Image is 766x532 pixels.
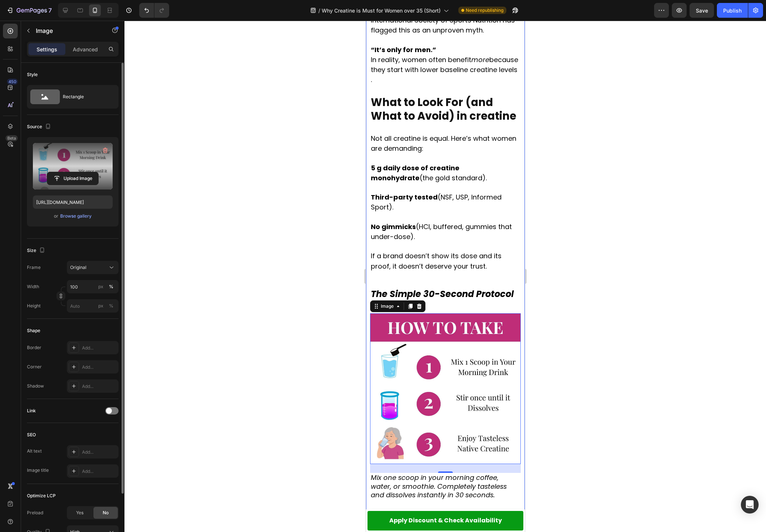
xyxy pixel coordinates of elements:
[690,3,714,18] button: Save
[60,213,92,219] div: Browse gallery
[139,3,169,18] div: Undo/Redo
[318,7,320,14] span: /
[98,283,103,290] div: px
[27,448,42,454] div: Alt text
[27,246,47,256] div: Size
[27,364,42,370] div: Corner
[109,303,113,309] div: %
[67,280,119,293] input: px%
[107,301,116,310] button: px
[82,449,117,456] div: Add...
[27,467,49,474] div: Image title
[103,509,109,516] span: No
[33,195,113,209] input: https://example.com/image.jpg
[27,492,56,499] div: Optimize LCP
[366,21,525,532] iframe: Design area
[73,45,98,53] p: Advanced
[109,283,113,290] div: %
[27,509,43,516] div: Preload
[47,172,99,185] button: Upload Image
[27,264,41,271] label: Frame
[70,264,86,271] span: Original
[5,487,37,496] strong: Week 1-2:
[6,135,18,141] div: Beta
[7,79,18,85] div: 450
[82,383,117,390] div: Add...
[27,344,41,351] div: Border
[27,407,36,414] div: Link
[5,452,141,479] i: Mix one scoop in your morning coffee, water, or smoothie. Completely tasteless and dissolves inst...
[717,3,748,18] button: Publish
[466,7,503,14] span: Need republishing
[322,7,441,14] span: Why Creatine is Must for Women over 35 (Short)
[27,303,41,309] label: Height
[96,301,105,310] button: %
[27,327,40,334] div: Shape
[67,261,119,274] button: Original
[48,6,52,15] p: 7
[63,88,108,105] div: Rectangle
[5,487,154,505] i: Your body begins storing energy in muscle and brain cells
[67,299,119,313] input: px%
[741,496,759,514] div: Open Intercom Messenger
[696,7,708,14] span: Save
[27,383,44,389] div: Shadow
[723,7,742,14] div: Publish
[27,71,38,78] div: Style
[37,45,57,53] p: Settings
[27,432,36,438] div: SEO
[76,509,83,516] span: Yes
[107,282,116,291] button: px
[36,26,99,35] p: Image
[27,122,52,132] div: Source
[82,345,117,351] div: Add...
[82,468,117,475] div: Add...
[98,303,103,309] div: px
[60,212,92,220] button: Browse gallery
[54,212,58,221] span: or
[3,3,55,18] button: 7
[27,283,39,290] label: Width
[96,282,105,291] button: %
[82,364,117,371] div: Add...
